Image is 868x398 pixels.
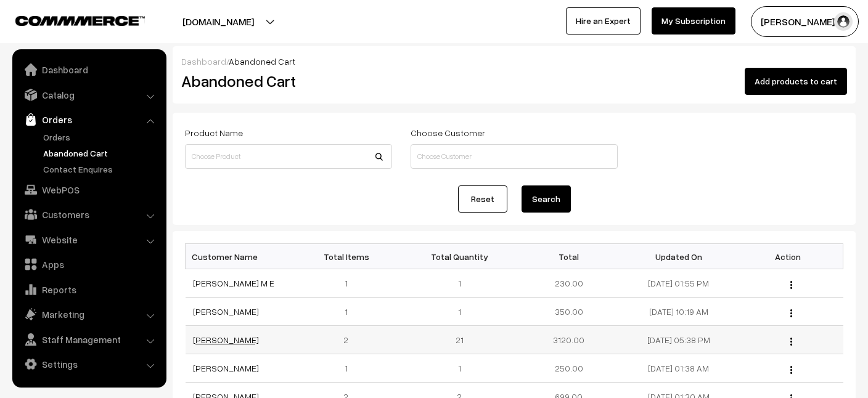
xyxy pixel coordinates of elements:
[624,269,734,298] td: [DATE] 01:55 PM
[624,354,734,383] td: [DATE] 01:38 AM
[295,326,404,354] td: 2
[229,56,295,67] span: Abandoned Cart
[404,326,514,354] td: 21
[624,326,734,354] td: [DATE] 05:38 PM
[514,354,624,383] td: 250.00
[185,144,392,169] input: Choose Product
[15,229,162,251] a: Website
[514,326,624,354] td: 3120.00
[514,298,624,326] td: 350.00
[40,147,162,160] a: Abandoned Cart
[834,12,853,31] img: user
[15,253,162,275] a: Apps
[139,6,297,37] button: [DOMAIN_NAME]
[15,179,162,201] a: WebPOS
[790,309,792,317] img: Menu
[15,108,162,131] a: Orders
[734,244,843,269] th: Action
[181,71,391,91] h2: Abandoned Cart
[185,126,243,139] label: Product Name
[15,203,162,225] a: Customers
[15,16,145,25] img: COMMMERCE
[186,244,295,269] th: Customer Name
[624,244,734,269] th: Updated On
[295,244,404,269] th: Total Items
[745,68,847,95] button: Add products to cart
[411,144,618,169] input: Choose Customer
[295,298,404,326] td: 1
[458,185,507,213] a: Reset
[514,269,624,298] td: 230.00
[652,7,735,35] a: My Subscription
[295,354,404,383] td: 1
[404,244,514,269] th: Total Quantity
[193,306,259,317] a: [PERSON_NAME]
[411,126,485,139] label: Choose Customer
[181,55,847,68] div: /
[790,281,792,289] img: Menu
[15,328,162,351] a: Staff Management
[404,269,514,298] td: 1
[751,6,859,37] button: [PERSON_NAME] S…
[566,7,641,35] a: Hire an Expert
[15,59,162,81] a: Dashboard
[181,56,226,67] a: Dashboard
[193,278,274,288] a: [PERSON_NAME] M E
[404,298,514,326] td: 1
[404,354,514,383] td: 1
[295,269,404,298] td: 1
[522,185,571,213] button: Search
[15,353,162,375] a: Settings
[790,338,792,346] img: Menu
[40,131,162,144] a: Orders
[514,244,624,269] th: Total
[790,366,792,374] img: Menu
[15,303,162,325] a: Marketing
[15,84,162,106] a: Catalog
[624,298,734,326] td: [DATE] 10:19 AM
[193,363,259,373] a: [PERSON_NAME]
[15,12,123,27] a: COMMMERCE
[193,335,259,345] a: [PERSON_NAME]
[15,278,162,301] a: Reports
[40,163,162,176] a: Contact Enquires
